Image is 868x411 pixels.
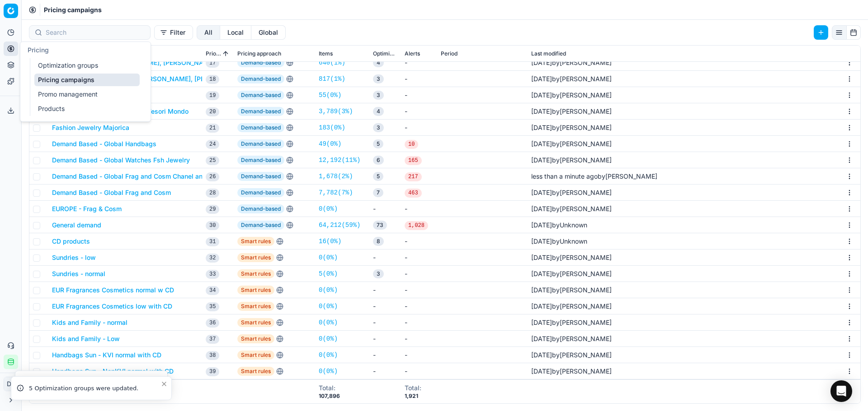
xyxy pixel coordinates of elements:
span: [DATE] [531,189,552,196]
button: Demand Based - Global Watches Fsh Jewelry [52,156,190,165]
span: 8 [373,237,384,246]
div: by [PERSON_NAME] [531,253,612,262]
a: Optimization groups [34,59,140,72]
button: Sundries - normal [52,269,105,278]
button: General demand [52,221,101,230]
span: Smart rules [237,334,274,343]
span: [DATE] [531,124,552,131]
span: Demand-based [237,91,284,100]
td: - [401,55,437,71]
span: 35 [206,302,219,311]
button: Sundries - low [52,253,96,262]
span: Alerts [405,50,420,57]
div: by [PERSON_NAME] [531,334,612,343]
span: Smart rules [237,367,274,376]
button: Filter [154,25,193,40]
div: by [PERSON_NAME] [531,123,612,132]
div: 5 Optimization groups were updated. [29,384,160,393]
td: - [401,282,437,298]
td: - [369,298,401,314]
input: Search [46,28,145,37]
span: 463 [405,189,422,198]
span: 5 [373,139,383,148]
span: [DATE] [531,91,552,99]
span: Smart rules [237,302,274,311]
td: - [369,314,401,331]
div: 107,896 [319,393,340,400]
td: - [401,314,437,331]
span: 38 [206,351,219,360]
span: Demand-based [237,204,284,213]
span: Demand-based [237,221,284,230]
span: Smart rules [237,269,274,278]
span: 21 [206,124,219,133]
div: by Unknown [531,237,587,246]
a: 49(0%) [319,139,341,148]
span: 3 [373,74,384,83]
a: 0(0%) [319,286,338,295]
span: [DATE] [531,221,552,229]
span: [DATE] [531,367,552,375]
span: Last modified [531,50,566,57]
button: Handbags Sun - KVI normal with CD [52,351,161,360]
span: 20 [206,107,219,116]
span: Pricing approach [237,50,281,57]
td: - [369,347,401,363]
span: Demand-based [237,156,284,165]
span: 4 [373,58,384,67]
span: Demand-based [237,172,284,181]
td: - [401,298,437,314]
span: Demand-based [237,139,284,148]
td: - [401,363,437,379]
button: local [220,25,251,40]
span: 34 [206,286,219,295]
div: by [PERSON_NAME] [531,269,612,278]
span: 3 [373,123,384,132]
button: Kids and Family - Low [52,334,120,343]
span: Smart rules [237,253,274,262]
button: EUR Fragrances Cosmetics low with CD [52,302,172,311]
span: 1,028 [405,221,428,230]
span: Optimization groups [373,50,397,57]
div: by [PERSON_NAME] [531,107,612,116]
td: - [369,331,401,347]
span: Demand-based [237,74,284,83]
span: 30 [206,221,219,230]
span: [DATE] [531,351,552,359]
div: by [PERSON_NAME] [531,172,657,181]
span: 3 [373,91,384,100]
td: - [369,201,401,217]
a: 183(0%) [319,123,345,132]
span: Pricing [28,46,49,54]
div: 1,921 [405,393,421,400]
td: - [401,103,437,120]
span: DS [4,377,18,391]
div: by [PERSON_NAME] [531,58,612,67]
button: EUROPE - Frag & Cosm [52,204,122,213]
button: Sorted by Priority ascending [221,49,230,58]
span: 5 [373,172,383,181]
td: - [369,363,401,379]
a: 1,678(2%) [319,172,353,181]
span: [DATE] [531,107,552,115]
span: [DATE] [531,302,552,310]
button: Close toast [159,379,170,389]
span: [DATE] [531,254,552,261]
button: CD products [52,237,90,246]
span: 4 [373,107,384,116]
div: by [PERSON_NAME] [531,188,612,197]
a: 55(0%) [319,91,341,100]
span: 32 [206,254,219,263]
span: 17 [206,59,219,68]
span: [DATE] [531,319,552,326]
div: by [PERSON_NAME] [531,367,612,376]
a: 0(0%) [319,302,338,311]
span: 31 [206,237,219,246]
span: 19 [206,91,219,100]
span: [DATE] [531,140,552,148]
div: by [PERSON_NAME] [531,204,612,213]
span: 33 [206,270,219,279]
span: Demand-based [237,58,284,67]
span: [DATE] [531,75,552,83]
a: 12,192(11%) [319,156,360,165]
